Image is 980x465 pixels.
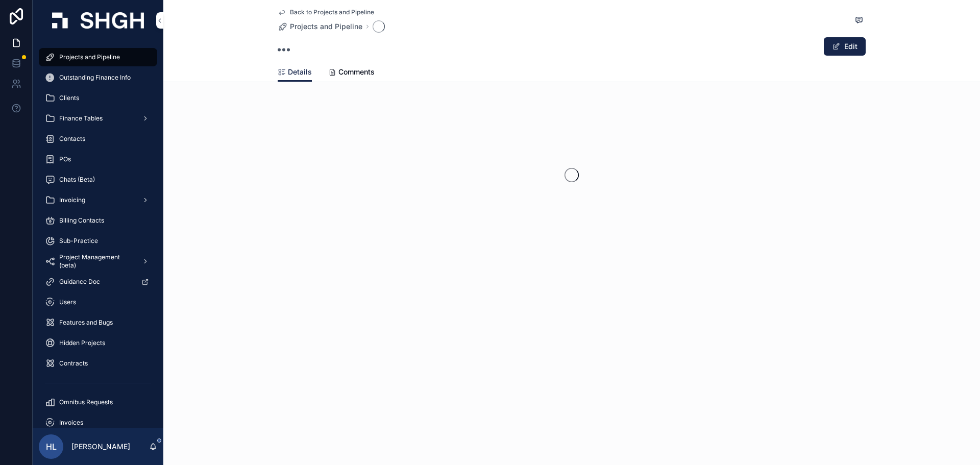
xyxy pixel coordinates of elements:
span: Projects and Pipeline [290,21,362,32]
a: Project Management (beta) [39,252,157,271]
a: Users [39,293,157,311]
span: Project Management (beta) [59,253,134,270]
span: Guidance Doc [59,278,100,286]
a: Finance Tables [39,109,157,128]
span: Users [59,298,76,306]
button: Edit [824,37,866,56]
span: Outstanding Finance Info [59,74,131,82]
a: Features and Bugs [39,313,157,332]
a: Hidden Projects [39,334,157,352]
span: Hidden Projects [59,339,105,347]
a: Chats (Beta) [39,170,157,189]
span: Clients [59,94,79,102]
a: Invoicing [39,191,157,209]
a: Guidance Doc [39,273,157,291]
img: App logo [52,12,144,29]
span: Contracts [59,359,88,368]
a: Contracts [39,354,157,373]
span: Back to Projects and Pipeline [290,8,374,16]
a: Contacts [39,130,157,148]
span: Chats (Beta) [59,176,95,184]
p: [PERSON_NAME] [71,442,130,452]
a: Projects and Pipeline [39,48,157,66]
a: Clients [39,89,157,107]
span: Comments [338,67,375,77]
div: scrollable content [33,41,163,428]
a: Projects and Pipeline [278,21,362,32]
span: Invoicing [59,196,85,204]
a: Billing Contacts [39,211,157,230]
span: HL [46,440,57,453]
span: Features and Bugs [59,319,113,327]
a: Omnibus Requests [39,393,157,411]
a: Details [278,63,312,82]
span: Details [288,67,312,77]
a: Back to Projects and Pipeline [278,8,374,16]
span: POs [59,155,71,163]
span: Invoices [59,419,83,427]
a: Invoices [39,413,157,432]
span: Billing Contacts [59,216,104,225]
a: Outstanding Finance Info [39,68,157,87]
a: POs [39,150,157,168]
span: Omnibus Requests [59,398,113,406]
span: Sub-Practice [59,237,98,245]
span: Projects and Pipeline [59,53,120,61]
span: Contacts [59,135,85,143]
a: Sub-Practice [39,232,157,250]
a: Comments [328,63,375,83]
span: Finance Tables [59,114,103,123]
